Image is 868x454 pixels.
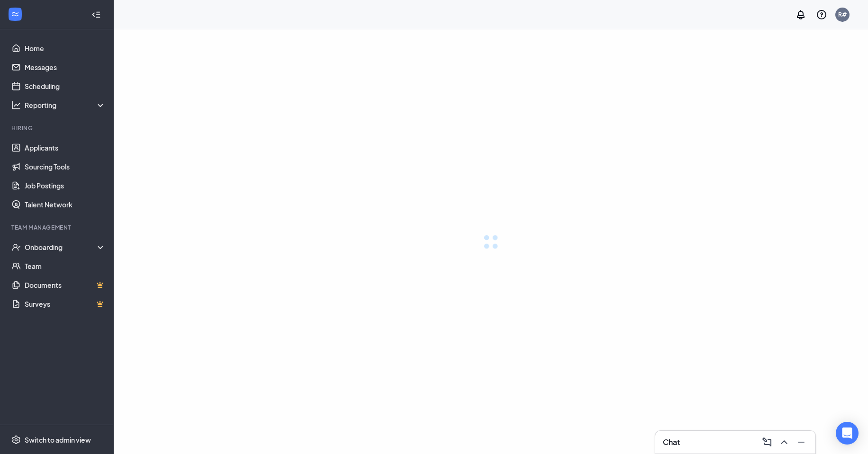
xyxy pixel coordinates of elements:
[663,437,680,447] h3: Chat
[25,176,106,195] a: Job Postings
[776,435,791,450] button: ChevronUp
[10,9,20,19] svg: WorkstreamLogo
[11,223,104,231] div: Team Management
[25,257,106,276] a: Team
[25,276,106,294] a: DocumentsCrown
[838,10,847,18] div: R#
[796,436,807,448] svg: Minimize
[91,10,101,19] svg: Collapse
[25,195,106,214] a: Talent Network
[25,157,106,176] a: Sourcing Tools
[25,58,106,77] a: Messages
[11,435,21,445] svg: Settings
[11,242,21,252] svg: UserCheck
[25,39,106,58] a: Home
[11,124,104,132] div: Hiring
[25,77,106,96] a: Scheduling
[25,242,106,252] div: Onboarding
[793,435,808,450] button: Minimize
[836,422,859,445] div: Open Intercom Messenger
[25,435,91,445] div: Switch to admin view
[25,294,106,313] a: SurveysCrown
[25,138,106,157] a: Applicants
[795,9,806,20] svg: Notifications
[778,436,790,448] svg: ChevronUp
[11,100,21,110] svg: Analysis
[759,435,774,450] button: ComposeMessage
[816,9,827,20] svg: QuestionInfo
[761,436,773,448] svg: ComposeMessage
[25,100,106,110] div: Reporting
